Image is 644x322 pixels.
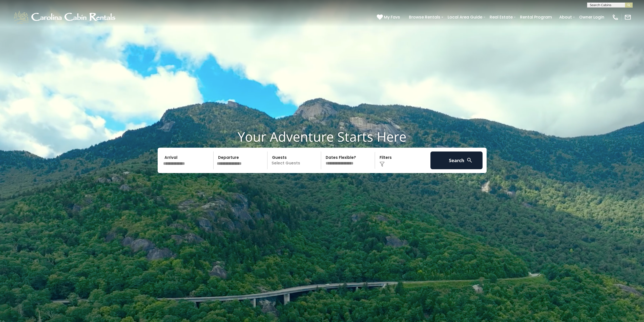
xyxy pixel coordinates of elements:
[430,151,483,169] button: Search
[577,13,607,22] a: Owner Login
[487,13,515,22] a: Real Estate
[445,13,485,22] a: Local Area Guide
[466,157,473,163] img: search-regular-white.png
[517,13,554,22] a: Rental Program
[377,14,401,21] a: My Favs
[612,14,619,21] img: phone-regular-white.png
[269,151,321,169] p: Select Guests
[384,14,400,20] span: My Favs
[4,129,640,144] h1: Your Adventure Starts Here
[406,13,443,22] a: Browse Rentals
[624,14,631,21] img: mail-regular-white.png
[380,162,385,167] img: filter--v1.png
[13,10,118,25] img: White-1-1-2.png
[557,13,574,22] a: About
